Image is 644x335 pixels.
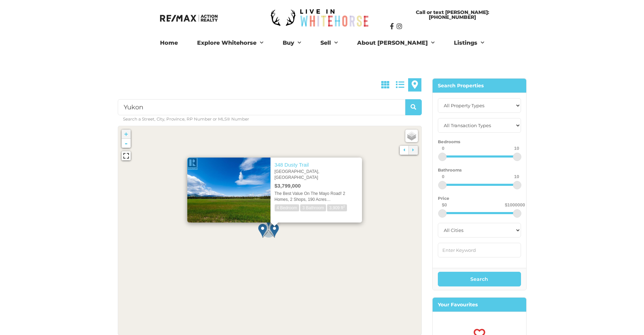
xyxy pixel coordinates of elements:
[192,36,269,50] a: Explore Whitehorse
[277,36,306,50] a: Buy
[187,158,270,223] img: 348 DUSTY TRAIL, 348 DUSTY TRAIL, Yukon
[352,36,440,50] a: About [PERSON_NAME]
[327,204,347,212] span: 3,909 ft
[514,146,519,151] div: 10
[155,36,183,50] a: Home
[438,82,484,89] strong: Search Properties
[442,203,447,207] div: $0
[275,162,309,168] a: 348 Dusty Trail
[514,174,519,179] div: 10
[405,130,418,142] a: Layers
[449,36,490,50] a: Listings
[438,139,460,144] small: Bedrooms
[315,36,343,50] a: Sell
[270,224,279,238] img: marker-icon-default.png
[275,191,359,203] div: The Best Value On The Mayo Road! 2 Homes, 2 Shops, 190 Acres…
[123,116,249,122] small: Search a Street, City, Province, RP Number or MLS® Number
[442,174,444,179] div: 0
[275,182,359,189] div: $3,799,000
[505,203,525,207] div: $1000000
[275,169,359,181] div: [GEOGRAPHIC_DATA], [GEOGRAPHIC_DATA]
[300,204,326,212] span: 3 Bathroom
[438,243,521,257] input: Enter Keyword
[390,6,515,23] a: Call or text [PERSON_NAME]: [PHONE_NUMBER]
[130,36,514,50] nav: Menu
[438,167,462,173] small: Bathrooms
[343,205,345,208] sup: 2
[122,151,131,160] a: View Fullscreen
[122,130,131,139] a: +
[122,139,131,148] a: -
[267,228,270,233] span: 3
[258,224,267,238] img: marker-icon-default.png
[438,301,478,308] strong: Your Favourites
[397,10,508,20] span: Call or text [PERSON_NAME]: [PHONE_NUMBER]
[438,196,449,201] small: Price
[275,204,299,212] span: 4 Bedroom
[442,146,444,151] div: 0
[438,272,521,286] button: Search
